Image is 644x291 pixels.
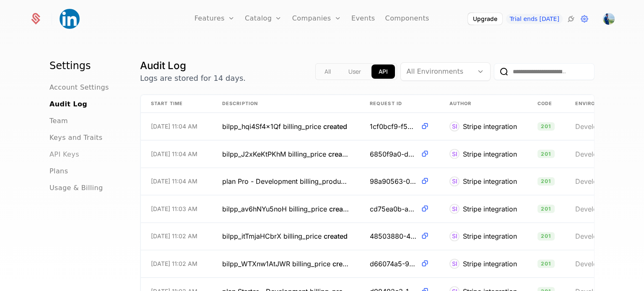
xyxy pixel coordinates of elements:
span: Development [575,177,617,185]
button: Open user button [603,13,615,25]
span: [DATE] 11:04 AM [151,149,197,158]
span: created [324,232,348,240]
div: Stripe integration [463,176,517,186]
span: created [328,149,352,158]
span: 48503880-4960-4007-962b-5e95056a8f5f [370,231,417,241]
span: Development [575,122,617,131]
a: Settings [579,14,589,24]
span: bilpp_hqi4Sf4x1Qf billing_price created [222,121,347,131]
img: TSHEGOFATSO MOGOTLANE [603,13,615,25]
span: 201 [538,260,555,268]
span: Development [575,149,617,158]
p: Logs are stored for 14 days. [140,72,246,84]
div: Stripe integration [463,259,517,269]
button: Upgrade [468,13,502,25]
nav: Main [49,59,120,193]
div: SI [449,149,460,159]
a: Integrations [566,14,576,24]
th: Code [527,95,565,113]
div: SI [449,121,460,131]
span: created [332,260,356,268]
span: [DATE] 11:02 AM [151,260,197,268]
span: created [323,122,347,131]
span: 201 [538,177,555,185]
th: Description [212,95,360,113]
span: 98a90563-003a-4779-b6a9-22d18760e3a6 [370,176,417,186]
div: Text alignment [315,63,397,80]
span: bilpp_av6hNYu5noH billing_price created [222,203,350,214]
th: Request ID [360,95,439,113]
a: Account Settings [49,82,109,93]
span: d66074a5-9523-4c81-b09d-96db158ff107 [370,259,417,269]
button: api [371,64,395,79]
div: Stripe integration [463,121,517,131]
span: bilpp_J2xKeKtPKhM billing_price created [222,149,350,159]
a: Audit Log [49,99,87,109]
div: Stripe integration [463,203,517,214]
span: 201 [538,232,555,240]
span: [DATE] 11:04 AM [151,177,197,185]
span: cd75ea0b-ab08-4a35-ab28-860c5218b5e7 [370,203,417,214]
a: Keys and Traits [49,133,102,143]
span: 1cf0bcf9-f559-47c3-ae08-88abc5ca188a [370,121,417,131]
th: Start Time [141,95,212,113]
span: [DATE] 11:03 AM [151,204,197,213]
span: created [329,204,353,213]
a: Plans [49,166,68,176]
span: 6850f9a0-d65d-4509-b43f-5f9d02960448 [370,149,417,159]
h1: Settings [49,59,120,72]
span: 201 [538,149,555,158]
span: created [349,177,373,185]
a: Team [49,116,68,126]
button: app [341,64,368,79]
span: 201 [538,204,555,213]
span: 201 [538,122,555,131]
h1: Audit Log [140,59,246,72]
span: plan Pro - Development billing_product created [222,176,350,186]
img: Epsionyx [60,9,80,29]
button: all [317,64,338,79]
div: SI [449,176,460,186]
span: Development [575,232,617,240]
th: Author [439,95,527,113]
a: Trial ends [DATE] [506,14,563,24]
span: [DATE] 11:04 AM [151,122,197,131]
div: Stripe integration [463,231,517,241]
div: SI [449,259,460,269]
div: SI [449,231,460,241]
div: SI [449,203,460,214]
a: API Keys [49,149,79,160]
span: Development [575,260,617,268]
div: Stripe integration [463,149,517,159]
a: Usage & Billing [49,183,103,193]
span: Development [575,204,617,213]
span: [DATE] 11:02 AM [151,232,197,240]
span: bilpp_WTXnw1AtJWR billing_price created [222,259,350,269]
span: bilpp_itTmjaHCbrX billing_price created [222,231,348,241]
